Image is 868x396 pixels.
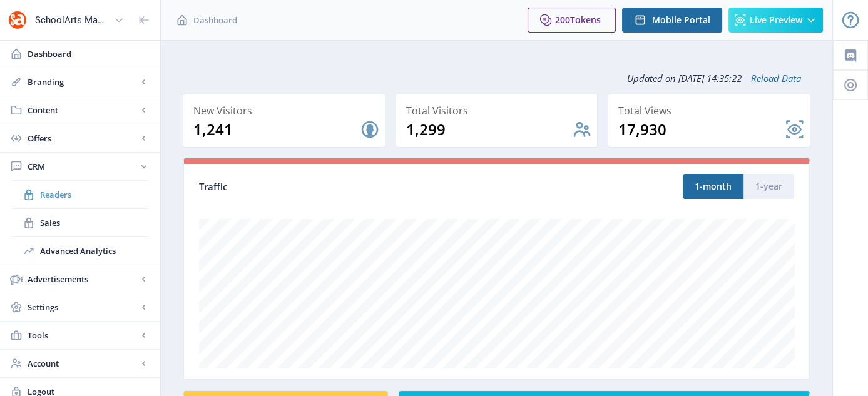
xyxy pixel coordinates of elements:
a: Advanced Analytics [13,237,148,265]
span: Branding [28,76,138,88]
div: Updated on [DATE] 14:35:22 [183,63,810,94]
div: New Visitors [193,102,380,119]
span: Settings [28,301,138,313]
img: properties.app_icon.png [8,10,28,30]
span: Mobile Portal [652,15,710,25]
span: Sales [40,216,148,229]
div: 1,241 [193,119,360,140]
a: Reload Data [742,72,801,84]
span: Live Preview [750,15,802,25]
span: Tools [28,329,138,342]
div: Total Visitors [406,102,593,119]
div: Traffic [199,180,497,194]
div: 17,930 [618,119,785,140]
a: Sales [13,209,148,236]
span: Dashboard [193,14,237,26]
button: 1-year [743,174,794,199]
span: Content [28,104,138,116]
span: Dashboard [28,48,150,60]
span: Account [28,357,138,370]
span: Advanced Analytics [40,245,148,257]
button: Mobile Portal [622,8,722,33]
a: Readers [13,181,148,208]
button: 1-month [683,174,743,199]
span: CRM [28,160,138,173]
span: Offers [28,132,138,145]
div: Total Views [618,102,805,119]
button: 200Tokens [528,8,616,33]
button: Live Preview [728,8,823,33]
span: Tokens [570,14,601,26]
div: SchoolArts Magazine [35,6,109,34]
div: 1,299 [406,119,573,140]
span: Readers [40,188,148,201]
span: Advertisements [28,273,138,285]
